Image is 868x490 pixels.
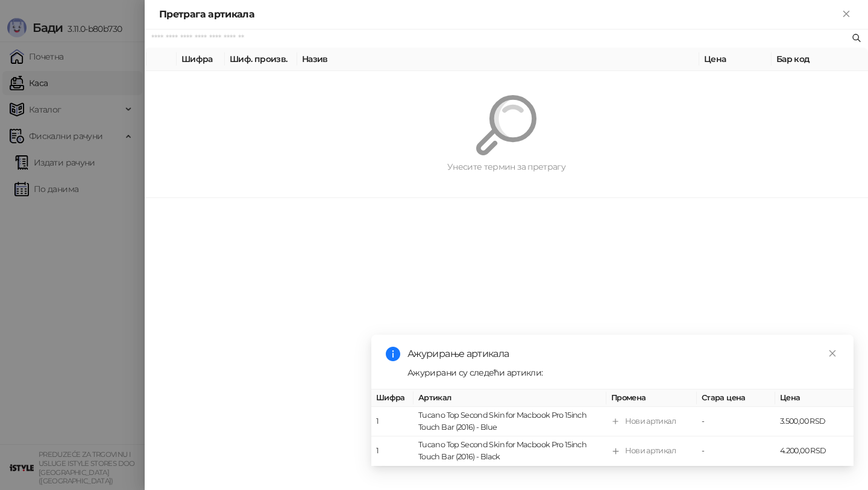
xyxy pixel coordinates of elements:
th: Промена [606,389,697,407]
img: Претрага [476,95,536,155]
td: Tucano Top Second Skin for Macbook Pro 15inch Touch Bar (2016) - Blue [414,408,606,437]
a: Close [826,347,839,360]
span: close [828,349,837,358]
td: - [697,408,775,437]
div: Претрага артикала [159,7,839,22]
th: Шифра [371,389,414,407]
td: 1 [371,408,414,437]
td: - [697,437,775,467]
td: 3.500,00 RSD [775,408,854,437]
div: Ажурирани су следећи артикли: [407,366,839,379]
th: Цена [699,48,772,71]
th: Цена [775,389,854,407]
td: Tucano Top Second Skin for Macbook Pro 15inch Touch Bar (2016) - Black [414,437,606,467]
th: Шиф. произв. [225,48,297,71]
div: Ажурирање артикала [407,347,839,361]
div: Нови артикал [625,445,676,457]
th: Стара цена [697,389,775,407]
span: info-circle [386,347,400,361]
td: 1 [371,437,414,467]
button: Close [839,7,854,22]
th: Шифра [177,48,225,71]
th: Бар код [772,48,868,71]
th: Артикал [414,389,606,407]
th: Назив [297,48,699,71]
td: 4.200,00 RSD [775,437,854,467]
div: Нови артикал [625,416,676,428]
div: Унесите термин за претрагу [174,160,839,173]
